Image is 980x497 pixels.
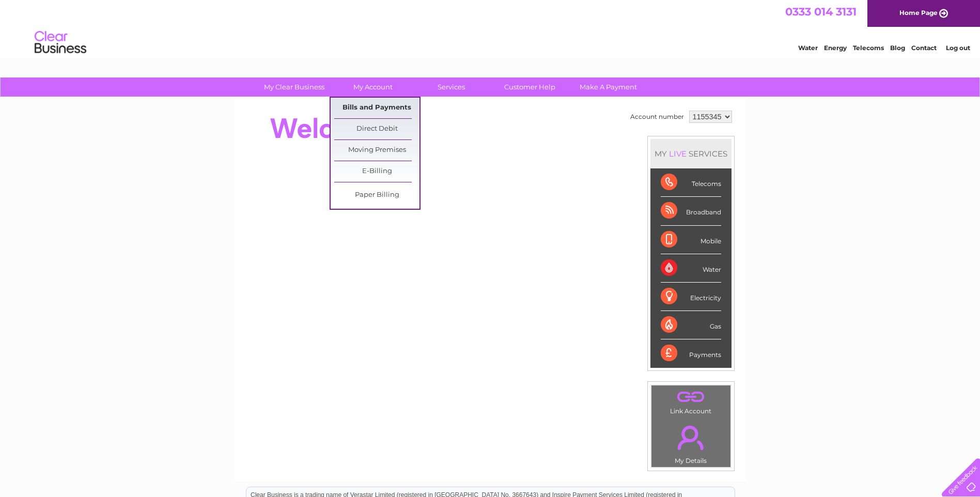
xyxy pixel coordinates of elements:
[628,108,687,126] td: Account number
[661,197,721,225] div: Broadband
[334,161,419,182] a: E-Billing
[661,226,721,254] div: Mobile
[785,5,857,18] a: 0333 014 3131
[409,77,494,97] a: Services
[798,44,818,52] a: Water
[651,417,731,468] td: My Details
[566,77,651,97] a: Make A Payment
[946,44,970,52] a: Log out
[890,44,905,52] a: Blog
[330,77,415,97] a: My Account
[334,119,419,139] a: Direct Debit
[853,44,884,52] a: Telecoms
[654,420,728,456] a: .
[667,149,689,159] div: LIVE
[334,140,419,161] a: Moving Premises
[34,27,87,58] img: logo.png
[246,6,735,50] div: Clear Business is a trading name of Verastar Limited (registered in [GEOGRAPHIC_DATA] No. 3667643...
[651,385,731,417] td: Link Account
[911,44,937,52] a: Contact
[661,168,721,197] div: Telecoms
[661,254,721,283] div: Water
[650,139,732,168] div: MY SERVICES
[661,339,721,367] div: Payments
[487,77,572,97] a: Customer Help
[661,311,721,339] div: Gas
[661,283,721,311] div: Electricity
[824,44,847,52] a: Energy
[334,185,419,206] a: Paper Billing
[334,98,419,118] a: Bills and Payments
[654,388,728,406] a: .
[252,77,337,97] a: My Clear Business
